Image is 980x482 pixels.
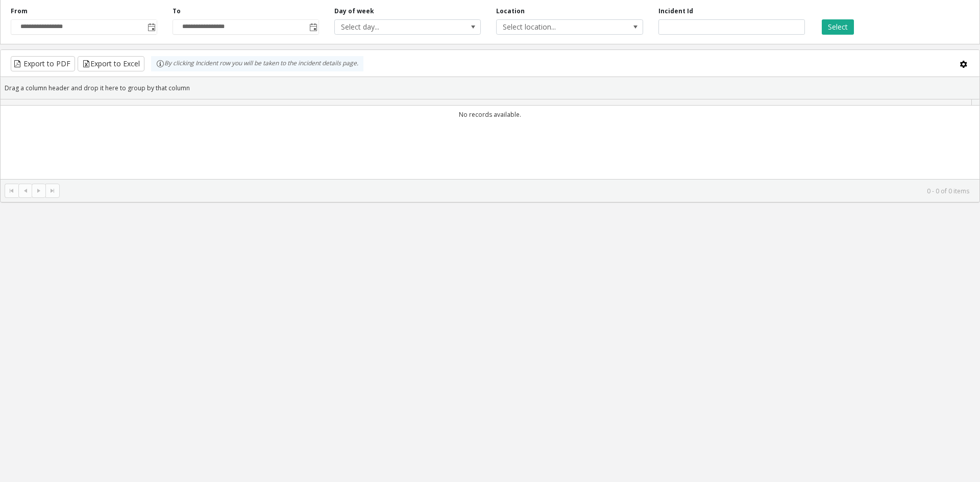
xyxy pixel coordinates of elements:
label: From [11,7,28,16]
span: Toggle popup [145,20,157,34]
span: Select day... [335,20,451,34]
label: To [173,7,181,16]
button: Select [822,19,854,35]
button: Export to Excel [78,56,144,71]
div: Drag a column header and drop it here to group by that column [1,79,979,97]
button: Export to PDF [11,56,75,71]
div: By clicking Incident row you will be taken to the incident details page. [151,56,363,71]
kendo-pager-info: 0 - 0 of 0 items [66,187,969,195]
span: Select location... [497,20,613,34]
td: No records available. [1,106,979,123]
span: NO DATA FOUND [496,19,643,35]
span: Toggle popup [307,20,318,34]
label: Incident Id [658,7,693,16]
label: Day of week [334,7,374,16]
div: Data table [1,99,979,179]
label: Location [496,7,525,16]
img: infoIcon.svg [156,60,164,68]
